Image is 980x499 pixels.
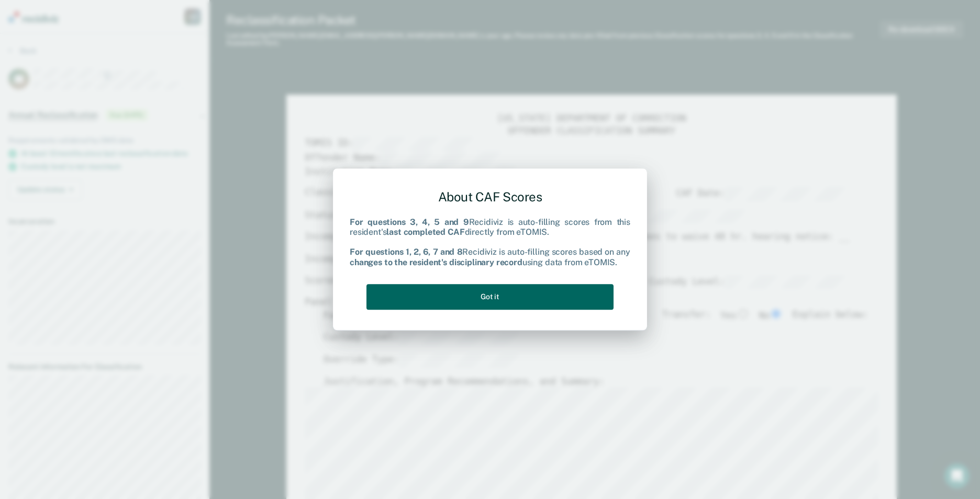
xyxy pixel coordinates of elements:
[350,217,469,227] b: For questions 3, 4, 5 and 9
[350,247,462,257] b: For questions 1, 2, 6, 7 and 8
[366,284,614,310] button: Got it
[386,227,464,237] b: last completed CAF
[350,181,630,213] div: About CAF Scores
[350,217,630,267] div: Recidiviz is auto-filling scores from this resident's directly from eTOMIS. Recidiviz is auto-fil...
[350,257,522,267] b: changes to the resident's disciplinary record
